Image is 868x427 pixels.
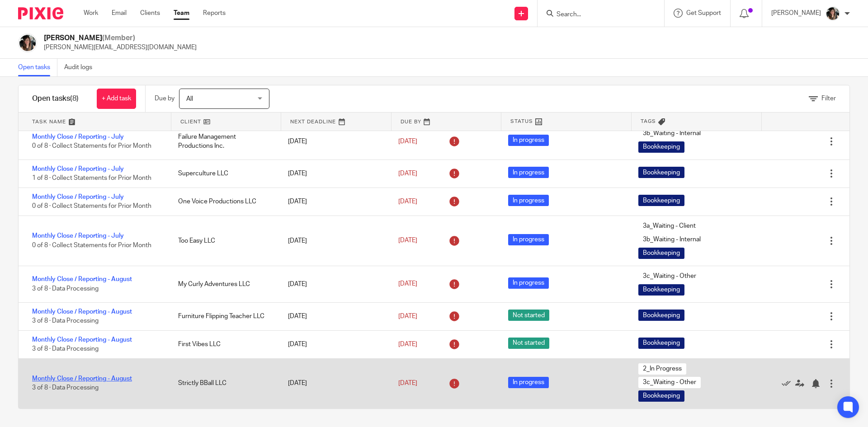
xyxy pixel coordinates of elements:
[18,59,57,76] a: Open tasks
[398,281,417,287] span: [DATE]
[32,166,124,172] a: Monthly Close / Reporting - July
[398,380,417,386] span: [DATE]
[638,338,684,349] span: Bookkeeping
[638,284,684,296] span: Bookkeeping
[112,9,127,18] a: Email
[771,9,821,18] p: [PERSON_NAME]
[279,335,389,353] div: [DATE]
[169,164,279,183] div: Superculture LLC
[169,307,279,325] div: Furniture Flipping Teacher LLC
[279,232,389,250] div: [DATE]
[32,346,99,352] span: 3 of 8 · Data Processing
[18,7,63,19] img: Pixie
[32,94,79,103] h1: Open tasks
[32,242,151,249] span: 0 of 8 · Collect Statements for Prior Month
[44,43,197,52] p: [PERSON_NAME][EMAIL_ADDRESS][DOMAIN_NAME]
[638,310,684,321] span: Bookkeeping
[18,33,37,52] img: IMG_2906.JPEG
[782,379,795,388] a: Mark as done
[826,6,840,21] img: IMG_2906.JPEG
[32,194,124,200] a: Monthly Close / Reporting - July
[32,276,132,282] a: Monthly Close / Reporting - August
[32,385,99,391] span: 3 of 8 · Data Processing
[32,143,151,149] span: 0 of 8 · Collect Statements for Prior Month
[279,132,389,150] div: [DATE]
[32,337,132,343] a: Monthly Close / Reporting - August
[169,128,279,155] div: Failure Management Productions Inc.
[140,9,160,18] a: Clients
[32,203,151,209] span: 0 of 8 · Collect Statements for Prior Month
[398,341,417,347] span: [DATE]
[32,318,99,324] span: 3 of 8 · Data Processing
[638,390,684,402] span: Bookkeeping
[638,128,705,139] span: 3b_Waiting - Internal
[398,238,417,244] span: [DATE]
[32,175,151,182] span: 1 of 8 · Collect Statements for Prior Month
[638,363,686,375] span: 2_In Progress
[638,234,705,245] span: 3b_Waiting - Internal
[169,232,279,250] div: Too Easy LLC
[169,192,279,211] div: One Voice Productions LLC
[508,277,549,289] span: In progress
[32,233,124,239] a: Monthly Close / Reporting - July
[174,9,189,18] a: Team
[32,286,99,292] span: 3 of 8 · Data Processing
[186,96,193,102] span: All
[64,59,99,76] a: Audit logs
[203,9,226,18] a: Reports
[155,94,175,103] p: Due by
[398,198,417,205] span: [DATE]
[97,89,136,109] a: + Add task
[508,135,549,146] span: In progress
[398,170,417,177] span: [DATE]
[169,374,279,392] div: Strictly BBall LLC
[84,9,98,18] a: Work
[638,195,684,206] span: Bookkeeping
[556,11,637,19] input: Search
[32,375,132,382] a: Monthly Close / Reporting - August
[279,374,389,392] div: [DATE]
[102,34,135,42] span: (Member)
[641,117,656,125] span: Tags
[398,138,417,145] span: [DATE]
[638,167,684,178] span: Bookkeeping
[32,309,132,315] a: Monthly Close / Reporting - August
[508,310,549,321] span: Not started
[821,95,836,102] span: Filter
[638,271,701,282] span: 3c_Waiting - Other
[508,338,549,349] span: Not started
[32,134,124,140] a: Monthly Close / Reporting - July
[279,307,389,325] div: [DATE]
[638,377,701,388] span: 3c_Waiting - Other
[279,192,389,211] div: [DATE]
[508,234,549,245] span: In progress
[510,117,533,125] span: Status
[169,275,279,293] div: My Curly Adventures LLC
[686,10,721,16] span: Get Support
[169,335,279,353] div: First Vibes LLC
[508,195,549,206] span: In progress
[279,164,389,183] div: [DATE]
[44,33,197,43] h2: [PERSON_NAME]
[279,275,389,293] div: [DATE]
[508,377,549,388] span: In progress
[508,167,549,178] span: In progress
[638,221,700,232] span: 3a_Waiting - Client
[638,141,684,153] span: Bookkeeping
[70,95,79,102] span: (8)
[398,313,417,319] span: [DATE]
[638,248,684,259] span: Bookkeeping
